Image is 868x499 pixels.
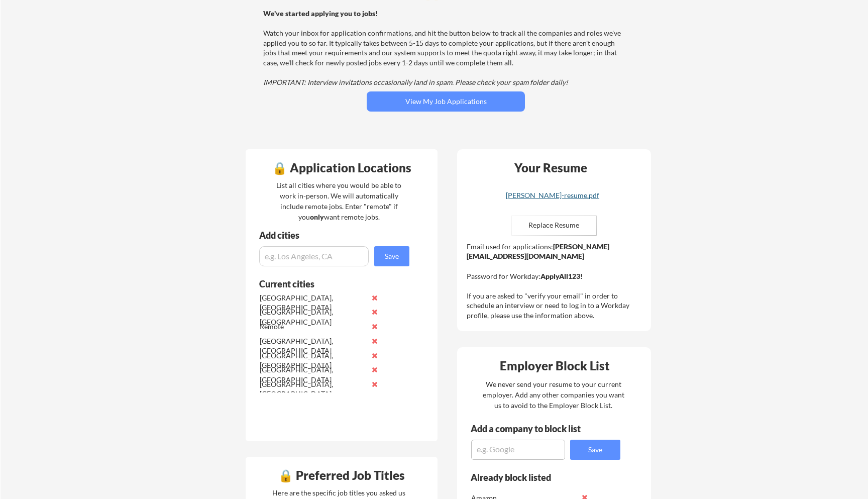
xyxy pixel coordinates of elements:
[259,231,412,240] div: Add cities
[259,246,369,266] input: e.g. Los Angeles, CA
[260,336,366,356] div: [GEOGRAPHIC_DATA], [GEOGRAPHIC_DATA]
[259,279,398,288] div: Current cities
[501,162,600,174] div: Your Resume
[260,379,366,399] div: [GEOGRAPHIC_DATA], [GEOGRAPHIC_DATA]
[263,78,568,86] em: IMPORTANT: Interview invitations occasionally land in spam. Please check your spam folder daily!
[570,440,620,460] button: Save
[493,192,612,208] a: [PERSON_NAME]-resume.pdf
[248,469,435,481] div: 🔒 Preferred Job Titles
[260,351,366,370] div: [GEOGRAPHIC_DATA], [GEOGRAPHIC_DATA]
[461,360,648,372] div: Employer Block List
[482,379,625,411] div: We never send your resume to your current employer. Add any other companies you want us to avoid ...
[260,307,366,327] div: [GEOGRAPHIC_DATA], [GEOGRAPHIC_DATA]
[263,9,625,87] div: Watch your inbox for application confirmations, and hit the button below to track all the compani...
[270,180,408,222] div: List all cities where you would be able to work in-person. We will automatically include remote j...
[471,424,596,433] div: Add a company to block list
[260,293,366,313] div: [GEOGRAPHIC_DATA], [GEOGRAPHIC_DATA]
[310,213,324,221] strong: only
[493,192,612,199] div: [PERSON_NAME]-resume.pdf
[248,162,435,174] div: 🔒 Application Locations
[467,242,644,321] div: Email used for applications: Password for Workday: If you are asked to "verify your email" in ord...
[471,473,607,482] div: Already block listed
[260,365,366,384] div: [GEOGRAPHIC_DATA], [GEOGRAPHIC_DATA]
[263,9,378,18] strong: We've started applying you to jobs!
[367,91,525,112] button: View My Job Applications
[540,272,583,280] strong: ApplyAll123!
[374,246,409,266] button: Save
[260,322,366,332] div: Remote
[467,242,609,261] strong: [PERSON_NAME][EMAIL_ADDRESS][DOMAIN_NAME]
